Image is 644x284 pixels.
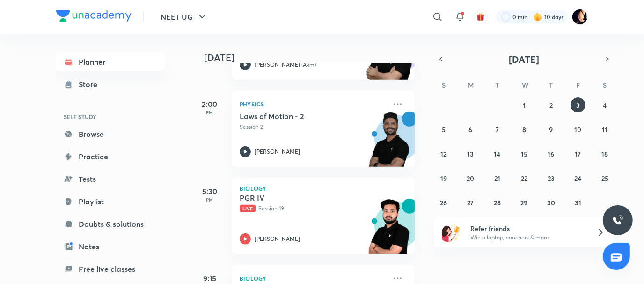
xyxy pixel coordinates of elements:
[574,174,581,183] abbr: October 24, 2025
[240,205,256,212] span: Live
[240,112,356,121] h5: Laws of Motion - 2
[470,233,585,242] p: Win a laptop, vouchers & more
[597,171,612,186] button: October 25, 2025
[436,146,451,161] button: October 12, 2025
[56,109,165,125] h6: SELF STUDY
[56,237,165,256] a: Notes
[549,81,553,90] abbr: Thursday
[490,122,505,137] button: October 7, 2025
[575,149,581,158] abbr: October 17, 2025
[56,170,165,188] a: Tests
[442,223,461,242] img: referral
[56,147,165,166] a: Practice
[571,195,585,210] button: October 31, 2025
[601,149,608,158] abbr: October 18, 2025
[490,146,505,161] button: October 14, 2025
[571,146,585,161] button: October 17, 2025
[440,198,447,207] abbr: October 26, 2025
[509,53,540,66] span: [DATE]
[571,97,585,112] button: October 3, 2025
[191,110,228,115] p: PM
[476,13,485,21] img: avatar
[363,199,415,263] img: unacademy
[240,186,407,191] p: Biology
[463,171,478,186] button: October 20, 2025
[521,174,527,183] abbr: October 22, 2025
[467,198,474,207] abbr: October 27, 2025
[440,149,446,158] abbr: October 12, 2025
[575,198,581,207] abbr: October 31, 2025
[56,10,132,22] img: Company Logo
[543,171,558,186] button: October 23, 2025
[543,122,558,137] button: October 9, 2025
[603,81,607,90] abbr: Saturday
[494,198,501,207] abbr: October 28, 2025
[548,174,555,183] abbr: October 23, 2025
[571,122,585,137] button: October 10, 2025
[436,195,451,210] button: October 26, 2025
[571,171,585,186] button: October 24, 2025
[522,125,526,134] abbr: October 8, 2025
[543,97,558,112] button: October 2, 2025
[490,195,505,210] button: October 28, 2025
[56,260,165,278] a: Free live classes
[612,215,623,226] img: ttu
[576,101,580,110] abbr: October 3, 2025
[240,204,387,213] p: Session 19
[473,9,488,24] button: avatar
[549,125,553,134] abbr: October 9, 2025
[240,123,387,131] p: Session 2
[576,81,580,90] abbr: Friday
[490,171,505,186] button: October 21, 2025
[603,101,607,110] abbr: October 4, 2025
[547,198,555,207] abbr: October 30, 2025
[363,112,415,176] img: unacademy
[191,197,228,202] p: PM
[543,195,558,210] button: October 30, 2025
[597,97,612,112] button: October 4, 2025
[467,174,474,183] abbr: October 20, 2025
[442,125,446,134] abbr: October 5, 2025
[517,195,532,210] button: October 29, 2025
[440,174,447,183] abbr: October 19, 2025
[522,81,528,90] abbr: Wednesday
[533,12,542,22] img: streak
[56,52,165,71] a: Planner
[240,98,387,110] p: Physics
[56,192,165,211] a: Playlist
[463,122,478,137] button: October 6, 2025
[543,146,558,161] button: October 16, 2025
[602,125,607,134] abbr: October 11, 2025
[470,224,585,233] h6: Refer friends
[517,171,532,186] button: October 22, 2025
[597,122,612,137] button: October 11, 2025
[494,174,500,183] abbr: October 21, 2025
[56,215,165,233] a: Doubts & solutions
[56,125,165,143] a: Browse
[56,75,165,94] a: Store
[517,122,532,137] button: October 8, 2025
[549,101,553,110] abbr: October 2, 2025
[572,9,588,25] img: Mayank Singh
[520,198,527,207] abbr: October 29, 2025
[436,122,451,137] button: October 5, 2025
[191,98,228,110] h5: 2:00
[442,81,446,90] abbr: Sunday
[494,149,501,158] abbr: October 14, 2025
[601,174,608,183] abbr: October 25, 2025
[240,273,387,284] p: Biology
[436,171,451,186] button: October 19, 2025
[517,146,532,161] button: October 15, 2025
[574,125,581,134] abbr: October 10, 2025
[191,273,228,284] h5: 9:15
[255,60,316,69] p: [PERSON_NAME] (Akm)
[463,195,478,210] button: October 27, 2025
[468,125,472,134] abbr: October 6, 2025
[79,79,103,90] div: Store
[255,148,300,156] p: [PERSON_NAME]
[496,81,499,90] abbr: Tuesday
[240,193,356,202] h5: PGR IV
[597,146,612,161] button: October 18, 2025
[447,52,601,66] button: [DATE]
[255,235,300,243] p: [PERSON_NAME]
